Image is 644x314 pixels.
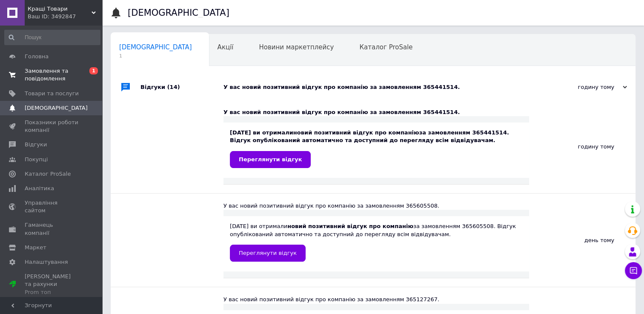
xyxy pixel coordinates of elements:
[223,202,529,210] div: У вас новий позитивний відгук про компанію за замовленням 365605508.
[25,67,79,83] span: Замовлення та повідомлення
[25,288,79,296] div: Prom топ
[259,43,334,51] span: Новини маркетплейсу
[230,129,523,168] div: [DATE] ви отримали за замовленням 365441514. Відгук опублікований автоматично та доступний до пер...
[167,84,180,90] span: (14)
[25,273,79,296] span: [PERSON_NAME] та рахунки
[293,129,419,136] b: новий позитивний відгук про компанію
[25,258,68,266] span: Налаштування
[230,245,306,262] a: Переглянути відгук
[28,13,102,20] div: Ваш ID: 3492847
[359,43,412,51] span: Каталог ProSale
[119,53,192,59] span: 1
[25,90,79,97] span: Товари та послуги
[218,43,234,51] span: Акції
[140,74,223,100] div: Відгуки
[25,185,54,192] span: Аналітика
[25,119,79,134] span: Показники роботи компанії
[25,141,47,148] span: Відгуки
[230,223,523,261] div: [DATE] ви отримали за замовленням 365605508. Відгук опублікований автоматично та доступний до пер...
[239,156,302,163] span: Переглянути відгук
[223,296,529,303] div: У вас новий позитивний відгук про компанію за замовленням 365127267.
[4,30,100,45] input: Пошук
[529,194,635,287] div: день тому
[28,5,92,13] span: Кращі Товари
[529,100,635,193] div: годину тому
[25,104,88,112] span: [DEMOGRAPHIC_DATA]
[128,8,229,18] h1: [DEMOGRAPHIC_DATA]
[230,151,311,168] a: Переглянути відгук
[287,223,413,229] b: новий позитивний відгук про компанію
[119,43,192,51] span: [DEMOGRAPHIC_DATA]
[25,244,46,251] span: Маркет
[25,221,79,237] span: Гаманець компанії
[25,199,79,214] span: Управління сайтом
[239,250,297,256] span: Переглянути відгук
[223,108,529,116] div: У вас новий позитивний відгук про компанію за замовленням 365441514.
[25,156,48,163] span: Покупці
[25,170,71,178] span: Каталог ProSale
[542,83,627,91] div: годину тому
[625,262,642,279] button: Чат з покупцем
[25,53,49,60] span: Головна
[89,67,98,74] span: 1
[223,83,542,91] div: У вас новий позитивний відгук про компанію за замовленням 365441514.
